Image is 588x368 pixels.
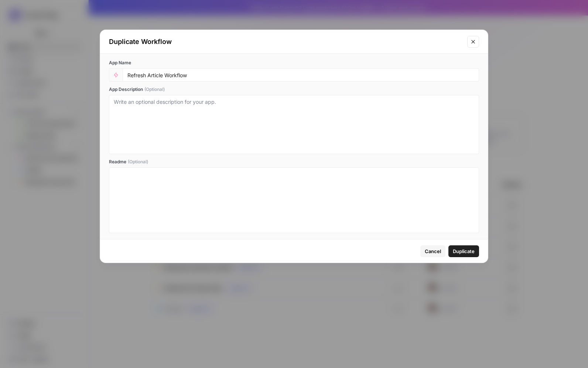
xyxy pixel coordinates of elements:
[448,245,479,257] button: Duplicate
[144,86,165,93] span: (Optional)
[420,245,445,257] button: Cancel
[109,159,479,165] label: Readme
[109,37,463,47] div: Duplicate Workflow
[453,248,475,255] span: Duplicate
[425,248,441,255] span: Cancel
[128,159,148,165] span: (Optional)
[127,72,474,78] input: Untitled
[109,59,479,66] label: App Name
[109,86,479,93] label: App Description
[467,36,479,48] button: Close modal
